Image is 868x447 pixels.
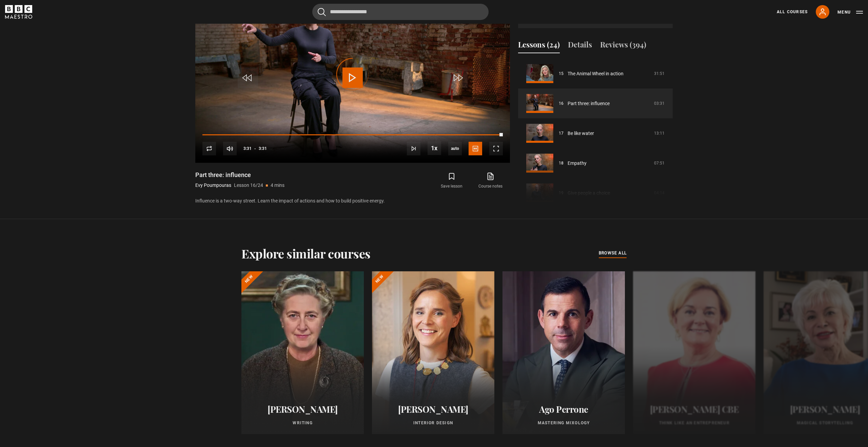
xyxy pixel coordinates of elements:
button: Reviews (394) [600,39,646,53]
a: Empathy [568,160,587,167]
span: 3:31 [259,142,267,155]
span: - [254,146,256,151]
button: Details [568,39,592,53]
a: browse all [599,250,627,257]
button: Next Lesson [407,142,420,155]
input: Search [312,4,489,20]
button: Submit the search query [318,8,326,16]
p: Writing [250,420,356,426]
a: [PERSON_NAME] CBE Think Like an Entrepreneur [633,271,755,434]
h1: Part three: influence [195,171,284,179]
button: Captions [469,142,482,155]
div: Progress Bar [202,134,503,136]
h2: [PERSON_NAME] CBE [641,404,747,414]
p: Lesson 16/24 [234,182,263,189]
button: Save lesson [432,171,471,191]
button: Mute [223,142,237,155]
button: Lessons (24) [518,39,560,53]
a: Course notes [471,171,510,191]
button: Toggle navigation [837,9,863,16]
h2: [PERSON_NAME] [250,404,356,414]
a: Part three: influence [568,100,610,107]
button: Playback Rate [428,141,441,155]
div: Current quality: 720p [448,142,462,155]
a: All Courses [777,9,808,15]
p: Influence is a two-way street. Learn the impact of actions and how to build positive energy. [195,197,510,205]
p: 4 mins [271,182,284,189]
span: browse all [599,250,627,256]
a: Be like water [568,130,594,137]
a: The Animal Wheel in action [568,70,624,77]
button: Fullscreen [489,142,503,155]
p: Think Like an Entrepreneur [641,420,747,426]
a: [PERSON_NAME] Interior Design New [372,271,494,434]
p: Evy Poumpouras [195,182,231,189]
a: Ago Perrone Mastering Mixology [502,271,625,434]
span: auto [448,142,462,155]
p: Mastering Mixology [511,420,617,426]
span: 3:31 [243,142,252,155]
p: Interior Design [380,420,486,426]
h2: [PERSON_NAME] [380,404,486,414]
button: Replay [202,142,216,155]
a: [PERSON_NAME] Writing New [241,271,364,434]
svg: BBC Maestro [5,5,32,19]
h2: Ago Perrone [511,404,617,414]
h2: Explore similar courses [241,246,371,260]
